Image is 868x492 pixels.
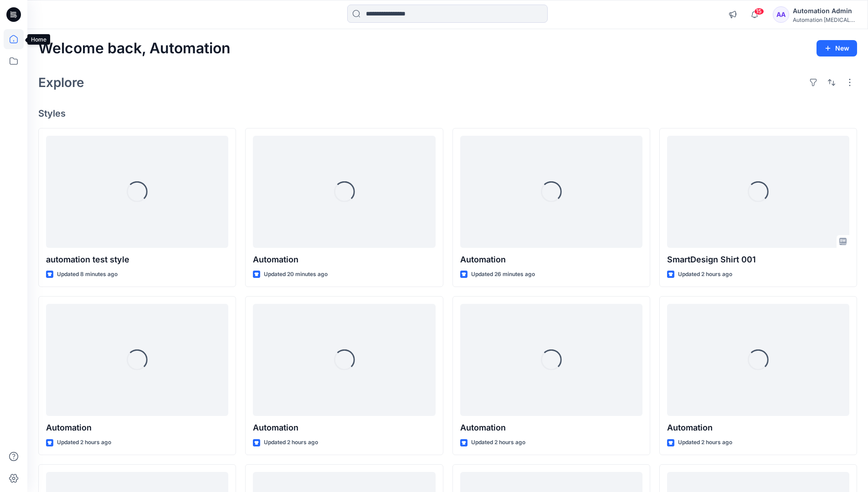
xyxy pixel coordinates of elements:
[38,75,84,90] h2: Explore
[773,6,789,23] div: AA
[678,270,732,279] p: Updated 2 hours ago
[253,421,435,434] p: Automation
[793,5,857,16] div: Automation Admin
[667,421,849,434] p: Automation
[46,421,228,434] p: Automation
[57,438,111,447] p: Updated 2 hours ago
[264,270,328,279] p: Updated 20 minutes ago
[817,40,857,56] button: New
[38,40,231,57] h2: Welcome back, Automation
[460,421,642,434] p: Automation
[793,16,857,23] div: Automation [MEDICAL_DATA]...
[667,253,849,266] p: SmartDesign Shirt 001
[678,438,732,447] p: Updated 2 hours ago
[460,253,642,266] p: Automation
[253,253,435,266] p: Automation
[46,253,228,266] p: automation test style
[38,108,857,119] h4: Styles
[57,270,118,279] p: Updated 8 minutes ago
[754,8,764,15] span: 15
[264,438,318,447] p: Updated 2 hours ago
[471,438,525,447] p: Updated 2 hours ago
[471,270,535,279] p: Updated 26 minutes ago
